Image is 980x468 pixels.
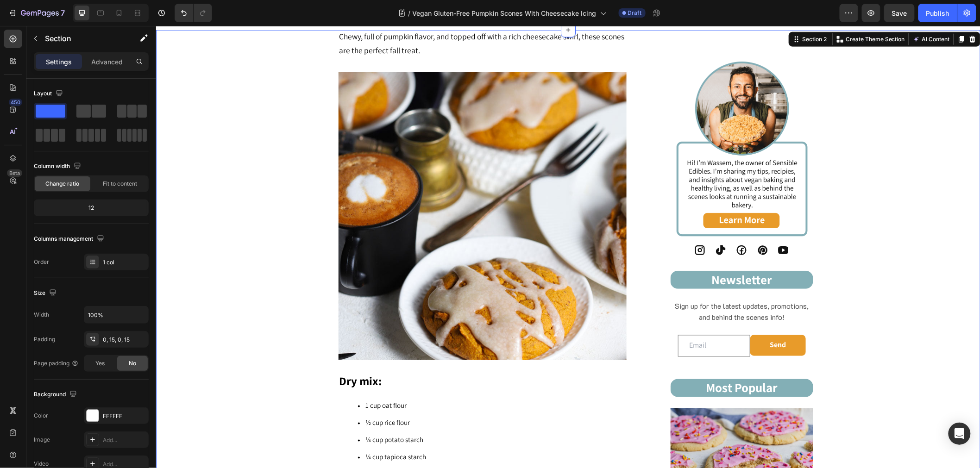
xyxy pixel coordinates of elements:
p: 7 [61,7,65,19]
p: Advanced [91,57,123,67]
div: Columns management [34,233,106,245]
p: Section [45,33,121,44]
div: Add... [103,436,146,444]
div: Section 2 [644,9,672,18]
strong: Dry mix: [183,348,226,363]
button: AI Content [755,8,796,19]
div: Video [34,460,49,468]
div: FFFFFF [103,412,146,420]
div: Layout [34,87,65,100]
div: Page padding [34,359,79,368]
span: ½ cup rice flour [210,393,254,401]
div: Open Intercom Messenger [949,423,971,445]
div: Send [614,313,630,326]
span: Draft [628,9,642,17]
span: Change ratio [46,180,80,188]
button: Publish [918,4,957,22]
p: Create Theme Section [690,9,749,18]
img: blog_sidebar.png [515,30,657,215]
span: Yes [95,359,105,368]
p: Settings [46,57,72,67]
span: Save [892,9,907,17]
img: gempages_507326247945110634-d95e244b-d23e-499f-a8aa-981f34fc3b62.jpg [182,46,471,334]
div: Image [34,436,50,444]
span: 1 cup oat flour [210,375,251,384]
div: Size [34,287,58,300]
div: Order [34,258,49,266]
div: Beta [7,169,22,177]
h2: Newsletter [515,245,657,263]
div: Color [34,412,48,420]
div: Publish [926,8,949,18]
span: No [129,359,136,368]
div: 12 [36,201,147,214]
div: Background [34,388,79,401]
span: Vegan Gluten-Free Pumpkin Scones With Cheesecake Icing [413,8,597,18]
div: 0, 15, 0, 15 [103,336,146,344]
button: Save [884,4,915,22]
button: 7 [4,4,69,22]
div: Undo/Redo [175,4,212,22]
span: ¼ cup potato starch [210,410,268,418]
div: Width [34,311,49,319]
span: ¼ cup tapioca starch [210,427,270,436]
div: Padding [34,335,55,343]
h2: Most Popular [515,353,657,371]
p: Sign up for the latest updates, promotions, and behind the scenes info! [515,275,656,297]
div: Column width [34,160,83,173]
span: Fit to content [103,180,137,188]
div: 1 col [103,258,146,267]
input: Email [522,309,594,331]
button: Send [594,309,650,330]
input: Auto [84,306,148,323]
div: 450 [9,99,22,106]
span: / [408,8,411,18]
